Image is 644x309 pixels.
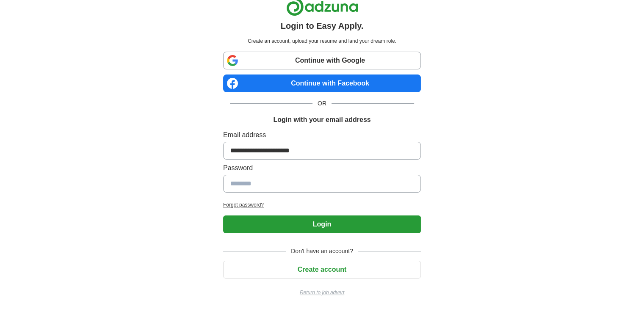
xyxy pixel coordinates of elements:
[223,130,421,140] label: Email address
[223,163,421,173] label: Password
[223,289,421,296] a: Return to job advert
[281,19,364,32] h1: Login to Easy Apply.
[223,266,421,273] a: Create account
[223,215,421,233] button: Login
[223,261,421,279] button: Create account
[273,115,370,125] h1: Login with your email address
[225,37,419,45] p: Create an account, upload your resume and land your dream role.
[223,74,421,92] a: Continue with Facebook
[312,99,332,108] span: OR
[223,52,421,69] a: Continue with Google
[286,247,358,256] span: Don't have an account?
[223,201,421,209] a: Forgot password?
